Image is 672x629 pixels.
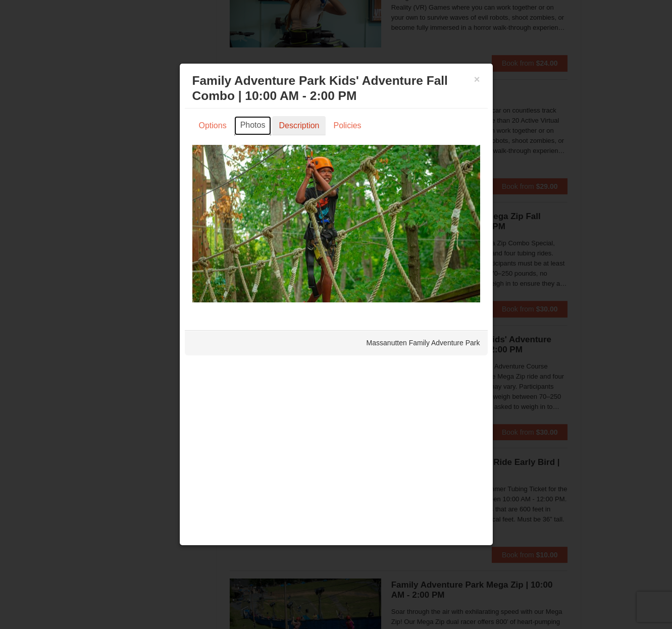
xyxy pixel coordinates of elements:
a: Description [272,116,326,135]
button: × [474,74,480,84]
img: 6619925-37-774baaa7.jpg [192,145,480,302]
a: Options [192,116,233,135]
div: Massanutten Family Adventure Park [185,330,488,355]
a: Policies [327,116,368,135]
h3: Family Adventure Park Kids' Adventure Fall Combo | 10:00 AM - 2:00 PM [192,73,480,103]
a: Photos [234,116,272,135]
